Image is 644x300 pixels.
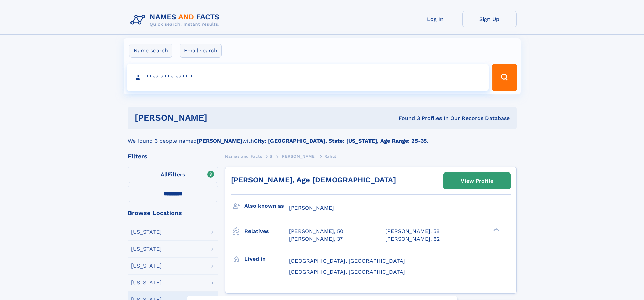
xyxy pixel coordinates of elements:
[289,235,343,243] a: [PERSON_NAME], 37
[127,64,489,91] input: search input
[128,167,218,183] label: Filters
[131,246,162,252] div: [US_STATE]
[197,138,242,144] b: [PERSON_NAME]
[462,11,517,27] a: Sign Up
[270,152,273,160] a: S
[128,129,517,145] div: We found 3 people named with .
[244,200,289,212] h3: Also known as
[131,263,162,269] div: [US_STATE]
[161,171,168,178] span: All
[244,253,289,265] h3: Lived in
[128,210,218,216] div: Browse Locations
[289,205,334,211] span: [PERSON_NAME]
[324,154,336,159] span: Rahul
[244,226,289,237] h3: Relatives
[129,44,172,58] label: Name search
[135,114,303,122] h1: [PERSON_NAME]
[385,235,440,243] a: [PERSON_NAME], 62
[280,154,316,159] span: [PERSON_NAME]
[128,153,218,159] div: Filters
[303,115,510,122] div: Found 3 Profiles In Our Records Database
[408,11,462,27] a: Log In
[231,176,396,184] a: [PERSON_NAME], Age [DEMOGRAPHIC_DATA]
[385,228,440,235] a: [PERSON_NAME], 58
[280,152,316,160] a: [PERSON_NAME]
[444,173,510,189] a: View Profile
[492,64,517,91] button: Search Button
[128,11,225,29] img: Logo Names and Facts
[461,173,493,189] div: View Profile
[254,138,427,144] b: City: [GEOGRAPHIC_DATA], State: [US_STATE], Age Range: 25-35
[180,44,222,58] label: Email search
[225,152,262,160] a: Names and Facts
[289,228,343,235] a: [PERSON_NAME], 50
[270,154,273,159] span: S
[131,229,162,235] div: [US_STATE]
[289,269,405,275] span: [GEOGRAPHIC_DATA], [GEOGRAPHIC_DATA]
[131,280,162,285] div: [US_STATE]
[289,258,405,264] span: [GEOGRAPHIC_DATA], [GEOGRAPHIC_DATA]
[492,228,500,232] div: ❯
